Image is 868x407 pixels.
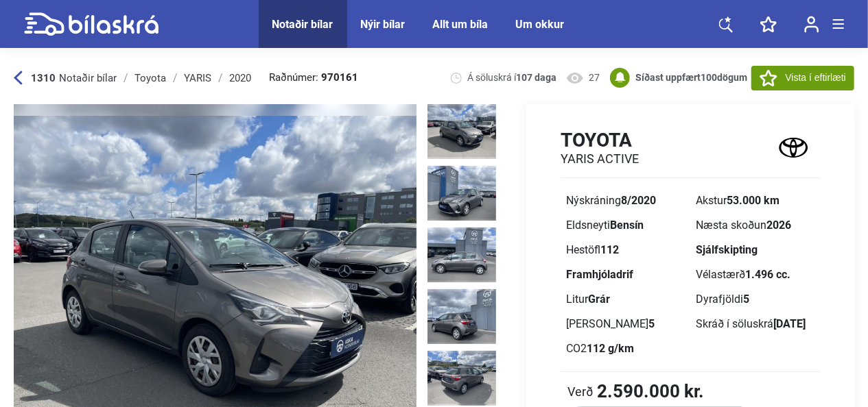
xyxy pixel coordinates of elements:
[766,128,820,167] img: logo Toyota YARIS ACTIVE
[566,245,685,256] div: Hestöfl
[427,351,496,406] img: 1748956845_5291306232326639647_21256818288051508.jpg
[427,227,496,282] img: 1748956845_8563082944539695682_21256817562299368.jpg
[517,72,557,83] b: 107 daga
[566,195,685,206] div: Nýskráning
[566,319,685,330] div: [PERSON_NAME]
[587,342,634,355] b: 112 g/km
[743,293,749,306] b: 5
[751,66,854,90] button: Vista í eftirlæti
[804,16,819,33] img: user-login.svg
[427,289,496,344] img: 1748956845_8374757265194405550_21256817921810315.jpg
[272,18,333,31] a: Notaðir bílar
[269,73,358,83] span: Raðnúmer:
[589,71,600,84] span: 27
[696,294,814,305] div: Dyrafjöldi
[561,151,639,166] h2: YARIS ACTIVE
[361,18,406,31] a: Nýir bílar
[566,294,685,305] div: Litur
[773,317,806,330] b: [DATE]
[727,194,779,207] b: 53.000 km
[696,319,814,330] div: Skráð í söluskrá
[745,268,790,281] b: 1.496 cc.
[696,269,814,280] div: Vélastærð
[696,243,758,256] b: Sjálfskipting
[229,73,251,84] div: 2020
[696,195,814,206] div: Akstur
[648,317,655,330] b: 5
[516,18,565,31] a: Um okkur
[566,343,685,354] div: CO2
[31,72,56,84] b: 1310
[766,219,791,232] b: 2026
[636,72,748,83] b: Síðast uppfært dögum
[696,220,814,231] div: Næsta skoðun
[184,73,211,84] div: YARIS
[701,72,718,83] span: 100
[566,268,633,281] b: Framhjóladrif
[427,166,496,221] img: 1748956844_7558298438928626504_21256817150816843.jpg
[468,71,557,84] span: Á söluskrá í
[597,382,704,400] b: 2.590.000 kr.
[786,71,846,85] span: Vista í eftirlæti
[561,129,639,151] h1: Toyota
[567,384,594,398] span: Verð
[321,73,358,83] b: 970161
[600,243,619,256] b: 112
[134,73,166,84] div: Toyota
[610,219,644,232] b: Bensín
[433,18,489,31] a: Allt um bíla
[427,104,496,159] img: 1748956844_8775529690785338902_21256816698723530.jpg
[621,194,656,207] b: 8/2020
[588,293,610,306] b: Grár
[566,220,685,231] div: Eldsneyti
[59,72,117,84] span: Notaðir bílar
